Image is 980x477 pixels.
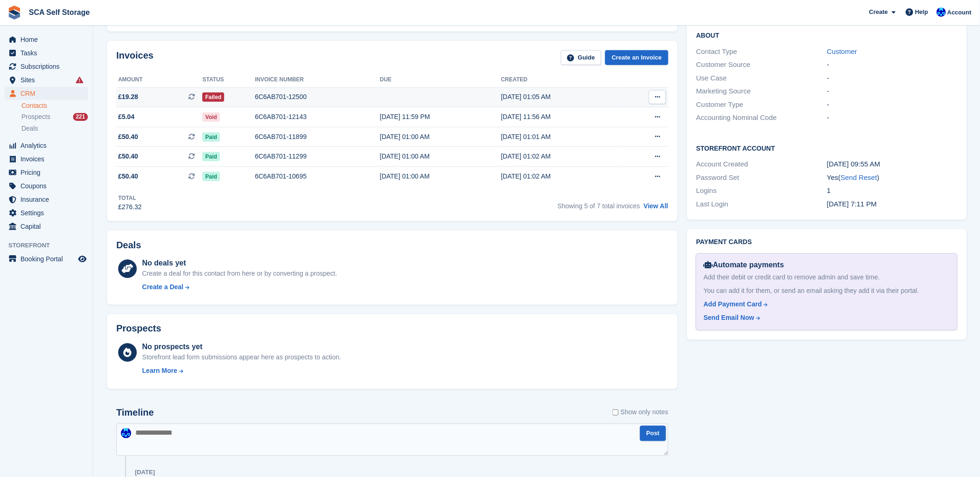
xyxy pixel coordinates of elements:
div: - [827,113,958,123]
div: [DATE] 11:56 AM [501,112,621,122]
div: Send Email Now [704,313,754,323]
div: Contact Type [696,46,827,57]
a: menu [5,152,88,166]
a: View All [644,202,668,210]
div: Create a deal for this contact from here or by converting a prospect. [142,269,337,278]
div: 1 [827,185,958,196]
th: Amount [116,73,202,87]
a: Send Reset [841,173,877,181]
h2: Prospects [116,324,161,334]
span: ( ) [839,173,880,181]
div: [DATE] 11:59 PM [380,112,501,122]
div: Marketing Source [696,86,827,97]
div: 6C6AB701-11899 [255,132,380,142]
div: Yes [827,172,958,183]
span: Void [202,113,220,122]
div: 6C6AB701-12143 [255,112,380,122]
div: Learn More [142,366,177,376]
img: Kelly Neesham [937,7,946,17]
div: Account Created [696,159,827,170]
span: £50.40 [118,152,138,161]
div: Use Case [696,73,827,84]
div: - [827,73,958,84]
div: [DATE] 01:00 AM [380,152,501,161]
i: Smart entry sync failures have occurred [76,76,83,84]
span: Tasks [20,46,76,60]
span: Invoices [20,152,76,166]
div: Create a Deal [142,282,184,292]
a: Customer [827,47,857,55]
th: Status [202,73,255,87]
th: Created [501,73,621,87]
div: Storefront lead form submissions appear here as prospects to action. [142,353,341,363]
button: Post [640,426,666,441]
span: Paid [202,132,220,142]
div: Accounting Nominal Code [696,113,827,123]
div: [DATE] 01:00 AM [380,172,501,181]
h2: Timeline [116,408,154,418]
span: Paid [202,152,220,161]
span: Showing 5 of 7 total invoices [558,202,640,210]
a: Create a Deal [142,282,337,292]
img: Kelly Neesham [121,428,131,438]
a: menu [5,46,88,60]
div: [DATE] 09:55 AM [827,159,958,170]
a: Prospects 221 [21,112,88,122]
span: Capital [20,220,76,233]
div: No deals yet [142,258,337,269]
th: Invoice number [255,73,380,87]
span: Insurance [20,193,76,206]
div: [DATE] 01:02 AM [501,152,621,161]
div: [DATE] [135,469,155,477]
a: Preview store [77,253,88,265]
div: - [827,60,958,70]
a: SCA Self Storage [25,5,93,20]
div: - [827,86,958,97]
a: menu [5,206,88,219]
div: [DATE] 01:02 AM [501,172,621,181]
div: £276.32 [118,202,142,212]
h2: Deals [116,240,141,251]
span: Deals [21,124,38,133]
div: [DATE] 01:05 AM [501,92,621,102]
span: £50.40 [118,132,138,142]
div: Password Set [696,172,827,183]
a: Deals [21,124,88,133]
th: Due [380,73,501,87]
span: Help [915,7,928,17]
a: Contacts [21,101,88,110]
div: No prospects yet [142,342,341,353]
time: 2025-04-02 18:11:27 UTC [827,200,877,208]
h2: About [696,30,958,40]
a: menu [5,33,88,46]
div: You can add it for them, or send an email asking they add it via their portal. [704,286,950,296]
h2: Storefront Account [696,143,958,152]
div: Customer Source [696,60,827,70]
h2: Payment cards [696,238,958,246]
span: Booking Portal [20,252,76,265]
a: menu [5,166,88,179]
div: [DATE] 01:00 AM [380,132,501,142]
a: menu [5,139,88,152]
span: CRM [20,87,76,100]
a: menu [5,220,88,233]
div: [DATE] 01:01 AM [501,132,621,142]
span: Home [20,33,76,46]
span: Prospects [21,113,50,121]
a: Guide [561,50,602,66]
div: 6C6AB701-11299 [255,152,380,161]
div: 6C6AB701-10695 [255,172,380,181]
a: menu [5,193,88,206]
h2: Invoices [116,50,153,66]
img: stora-icon-8386f47178a22dfd0bd8f6a31ec36ba5ce8667c1dd55bd0f319d3a0aa187defe.svg [7,6,21,20]
span: Storefront [8,241,93,250]
span: Sites [20,73,76,86]
div: - [827,99,958,110]
a: Create an Invoice [605,50,668,66]
div: Add their debit or credit card to remove admin and save time. [704,272,950,282]
span: Coupons [20,179,76,192]
a: Add Payment Card [704,299,946,309]
div: 221 [73,113,88,121]
div: Customer Type [696,99,827,110]
span: Pricing [20,166,76,179]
